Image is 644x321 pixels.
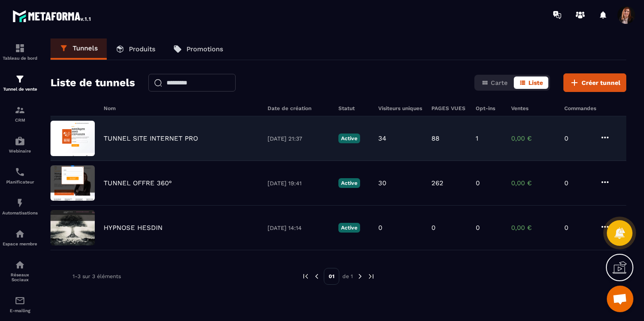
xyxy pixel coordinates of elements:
[268,105,330,111] h6: Date de création
[15,167,25,177] img: scheduler
[342,273,353,280] p: de 1
[431,179,443,187] p: 262
[607,286,633,312] a: Ouvrir le chat
[2,36,38,67] a: formationformationTableau de bord
[356,272,364,280] img: next
[476,179,480,187] p: 0
[50,165,95,201] img: image
[431,134,439,142] p: 88
[431,224,435,232] p: 0
[378,134,386,142] p: 34
[268,180,330,187] p: [DATE] 19:41
[2,118,38,122] p: CRM
[511,224,555,232] p: 0,00 €
[107,38,164,60] a: Produits
[582,78,621,87] span: Créer tunnel
[431,105,467,111] h6: PAGES VUES
[563,73,626,92] button: Créer tunnel
[104,224,163,232] p: HYPNOSE HESDIN
[2,160,38,191] a: schedulerschedulerPlanificateur
[164,38,232,60] a: Promotions
[514,76,548,89] button: Liste
[129,45,155,53] p: Produits
[15,105,25,115] img: formation
[12,8,92,24] img: logo
[2,180,38,184] p: Planificateur
[338,223,360,233] p: Active
[564,179,591,187] p: 0
[15,136,25,146] img: automations
[2,289,38,320] a: emailemailE-mailing
[476,224,480,232] p: 0
[15,198,25,208] img: automations
[476,105,502,111] h6: Opt-ins
[2,222,38,253] a: automationsautomationsEspace membre
[338,178,360,188] p: Active
[50,210,95,245] img: image
[104,179,172,187] p: TUNNEL OFFRE 360°
[2,98,38,129] a: formationformationCRM
[104,134,198,142] p: TUNNEL SITE INTERNET PRO
[2,87,38,92] p: Tunnel de vente
[476,76,513,89] button: Carte
[186,45,223,53] p: Promotions
[564,134,591,142] p: 0
[378,224,382,232] p: 0
[2,272,38,282] p: Réseaux Sociaux
[511,105,555,111] h6: Ventes
[367,272,375,280] img: next
[564,105,596,111] h6: Commandes
[73,44,98,52] p: Tunnels
[302,272,310,280] img: prev
[15,74,25,84] img: formation
[15,43,25,53] img: formation
[528,79,543,86] span: Liste
[2,308,38,313] p: E-mailing
[15,229,25,239] img: automations
[338,105,369,111] h6: Statut
[73,273,121,279] p: 1-3 sur 3 éléments
[338,134,360,143] p: Active
[50,74,135,92] h2: Liste de tunnels
[2,210,38,215] p: Automatisations
[2,67,38,98] a: formationformationTunnel de vente
[104,105,259,111] h6: Nom
[313,272,321,280] img: prev
[15,295,25,306] img: email
[378,179,386,187] p: 30
[2,149,38,153] p: Webinaire
[511,179,555,187] p: 0,00 €
[268,225,330,231] p: [DATE] 14:14
[2,56,38,61] p: Tableau de bord
[268,135,330,142] p: [DATE] 21:37
[511,134,555,142] p: 0,00 €
[2,241,38,246] p: Espace membre
[2,129,38,160] a: automationsautomationsWebinaire
[378,105,423,111] h6: Visiteurs uniques
[15,260,25,270] img: social-network
[324,268,339,285] p: 01
[2,191,38,222] a: automationsautomationsAutomatisations
[476,134,478,142] p: 1
[50,38,107,60] a: Tunnels
[2,253,38,289] a: social-networksocial-networkRéseaux Sociaux
[491,79,508,86] span: Carte
[50,121,95,156] img: image
[564,224,591,232] p: 0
